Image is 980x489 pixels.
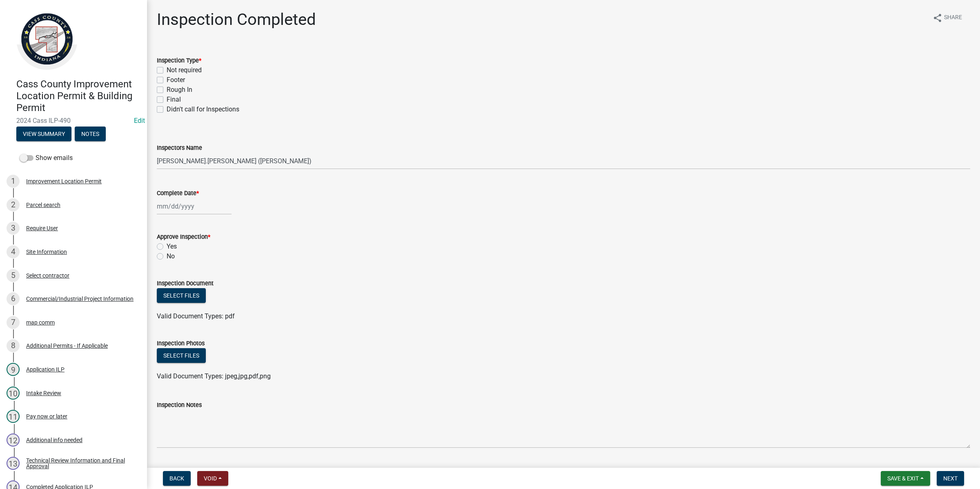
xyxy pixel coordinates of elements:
div: 7 [7,316,20,329]
label: Inspection Type [157,58,201,64]
label: Not required [167,65,202,75]
wm-modal-confirm: Summary [16,131,71,138]
span: Next [943,475,958,482]
div: 2 [7,198,20,211]
div: Site Information [26,249,67,255]
div: Application ILP [26,367,65,372]
div: Intake Review [26,390,61,396]
div: Additional Permits - If Applicable [26,343,108,349]
label: Final [167,95,181,104]
div: Commercial/Industrial Project Information [26,296,134,302]
label: Didn't call for Inspections [167,104,239,114]
label: Inspection Photos [157,341,205,347]
wm-modal-confirm: Edit Application Number [134,117,145,124]
span: 2024 Cass ILP-490 [16,117,131,124]
div: 4 [7,245,20,258]
span: Save & Exit [887,475,919,482]
span: Valid Document Types: pdf [157,312,235,320]
button: View Summary [16,127,71,141]
label: Rough In [167,85,192,95]
label: Complete Date [157,191,199,196]
div: 1 [7,175,20,188]
button: shareShare [926,10,969,26]
div: Technical Review Information and Final Approval [26,458,134,469]
div: Additional info needed [26,437,82,443]
label: Inspection Document [157,281,214,287]
div: Parcel search [26,202,60,208]
div: 11 [7,410,20,423]
div: map comm [26,320,55,325]
img: Cass County, Indiana [16,9,78,70]
div: Select contractor [26,273,69,278]
div: 6 [7,292,20,305]
div: 9 [7,363,20,376]
label: Inspectors Name [157,145,202,151]
div: 12 [7,433,20,447]
label: Footer [167,75,185,85]
label: Inspection Notes [157,402,202,408]
i: share [933,13,942,23]
div: 3 [7,222,20,235]
span: Void [204,475,217,482]
button: Save & Exit [881,471,930,486]
button: Next [937,471,964,486]
button: Back [163,471,191,486]
label: No [167,251,175,261]
div: Pay now or later [26,413,67,419]
button: Void [197,471,228,486]
input: mm/dd/yyyy [157,198,232,215]
div: 10 [7,387,20,400]
label: Show emails [20,153,73,163]
label: Approve Inspection [157,234,210,240]
a: Edit [134,117,145,124]
button: Notes [75,127,106,141]
h4: Cass County Improvement Location Permit & Building Permit [16,78,140,113]
button: Select files [157,288,206,303]
wm-modal-confirm: Notes [75,131,106,138]
div: 8 [7,339,20,352]
span: Share [944,13,962,23]
h1: Inspection Completed [157,10,316,29]
div: Improvement Location Permit [26,178,102,184]
div: Require User [26,225,58,231]
label: Yes [167,242,177,251]
button: Select files [157,348,206,363]
div: 13 [7,457,20,470]
span: Back [169,475,184,482]
div: 5 [7,269,20,282]
span: Valid Document Types: jpeg,jpg,pdf,png [157,372,271,380]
